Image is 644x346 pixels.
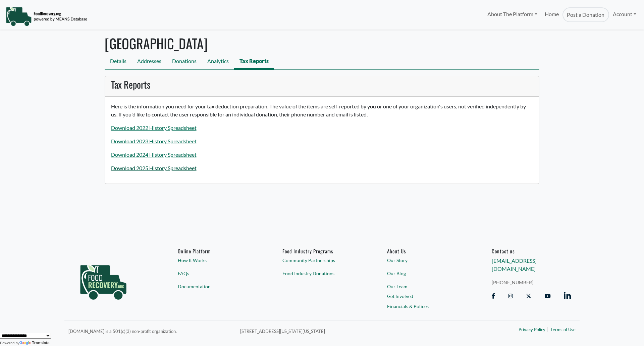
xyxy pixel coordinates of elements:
[178,257,257,264] a: How It Works
[73,248,133,312] img: food_recovery_green_logo-76242d7a27de7ed26b67be613a865d9c9037ba317089b267e0515145e5e51427.png
[105,35,539,51] h1: [GEOGRAPHIC_DATA]
[111,165,197,171] a: Download 2025 History Spreadsheet
[387,270,466,277] a: Our Blog
[132,54,167,69] a: Addresses
[282,270,362,277] a: Food Industry Donations
[541,7,562,22] a: Home
[19,341,50,345] a: Translate
[68,327,232,335] p: [DOMAIN_NAME] is a 501(c)(3) non-profit organization.
[178,270,257,277] a: FAQs
[387,257,466,264] a: Our Story
[519,327,545,334] a: Privacy Policy
[111,151,197,158] a: Download 2024 History Spreadsheet
[547,325,549,333] span: |
[492,248,571,254] h6: Contact us
[105,54,132,69] a: Details
[234,54,274,69] a: Tax Reports
[178,283,257,290] a: Documentation
[550,327,576,334] a: Terms of Use
[609,7,640,21] a: Account
[19,341,32,346] img: Google Translate
[387,283,466,290] a: Our Team
[387,248,466,254] a: About Us
[240,327,447,335] p: [STREET_ADDRESS][US_STATE][US_STATE]
[6,6,87,27] img: NavigationLogo_FoodRecovery-91c16205cd0af1ed486a0f1a7774a6544ea792ac00100771e7dd3ec7c0e58e41.png
[178,248,257,254] h6: Online Platform
[492,258,537,272] a: [EMAIL_ADDRESS][DOMAIN_NAME]
[282,257,362,264] a: Community Partnerships
[111,102,533,118] p: Here is the information you need for your tax deduction preparation. The value of the items are s...
[492,279,571,286] a: [PHONE_NUMBER]
[387,293,466,300] a: Get Involved
[387,303,466,310] a: Financials & Polices
[202,54,234,69] a: Analytics
[111,79,533,90] h3: Tax Reports
[562,7,609,22] a: Post a Donation
[483,7,541,21] a: About The Platform
[111,125,197,131] a: Download 2022 History Spreadsheet
[167,54,202,69] a: Donations
[282,248,362,254] h6: Food Industry Programs
[111,138,197,144] a: Download 2023 History Spreadsheet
